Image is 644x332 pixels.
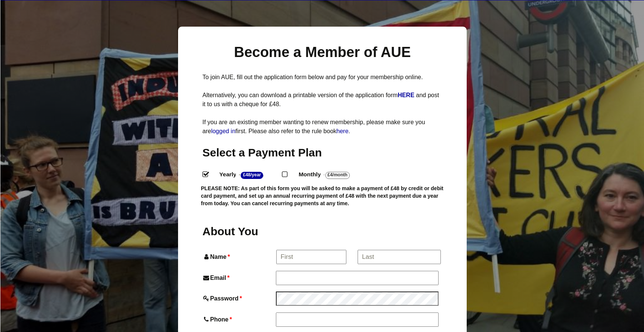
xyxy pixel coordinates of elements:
[202,43,442,62] h1: Become a Member of AUE
[276,250,347,264] input: First
[202,293,274,303] label: Password
[292,169,368,180] label: Monthly - .
[398,92,414,98] strong: HERE
[213,169,282,180] label: Yearly - .
[241,172,263,179] strong: £48/Year
[202,224,274,239] h2: About You
[211,128,235,134] a: logged in
[202,273,274,283] label: Email
[202,91,442,109] p: Alternatively, you can download a printable version of the application form and post it to us wit...
[202,118,442,136] p: If you are an existing member wanting to renew membership, please make sure you are first. Please...
[202,146,322,159] span: Select a Payment Plan
[337,128,349,134] a: here
[202,73,442,82] p: To join AUE, fill out the application form below and pay for your membership online.
[202,252,275,262] label: Name
[358,250,441,264] input: Last
[202,314,274,324] label: Phone
[398,92,416,98] a: HERE
[325,172,350,179] strong: £4/Month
